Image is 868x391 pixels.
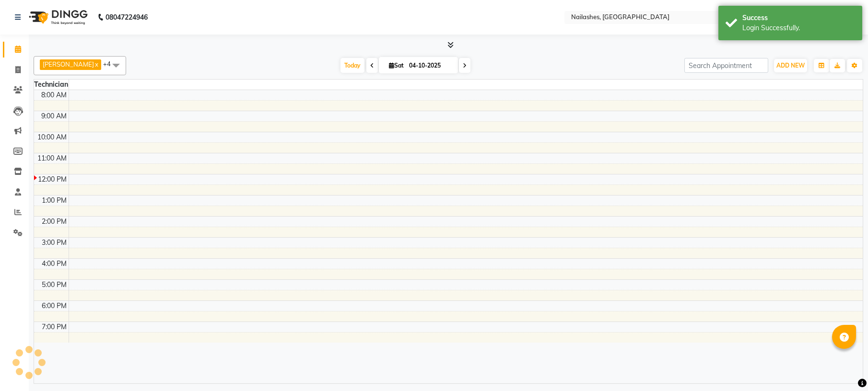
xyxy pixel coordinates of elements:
[828,353,858,381] iframe: chat widget
[40,301,69,311] div: 6:00 PM
[34,80,69,90] div: Technician
[684,58,768,73] input: Search Appointment
[40,195,69,206] div: 1:00 PM
[106,4,148,31] b: 08047224946
[36,174,69,184] div: 12:00 PM
[40,259,69,269] div: 4:00 PM
[94,60,98,68] a: x
[35,153,69,163] div: 11:00 AM
[774,59,807,72] button: ADD NEW
[40,322,69,332] div: 7:00 PM
[39,90,69,100] div: 8:00 AM
[39,111,69,121] div: 9:00 AM
[40,238,69,248] div: 3:00 PM
[40,280,69,290] div: 5:00 PM
[43,60,94,68] span: [PERSON_NAME]
[24,4,90,31] img: logo
[103,60,118,68] span: +4
[340,58,364,73] span: Today
[387,62,406,69] span: Sat
[406,58,454,73] input: 2025-10-04
[35,132,69,142] div: 10:00 AM
[776,62,805,69] span: ADD NEW
[742,23,855,33] div: Login Successfully.
[742,13,855,23] div: Success
[40,217,69,227] div: 2:00 PM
